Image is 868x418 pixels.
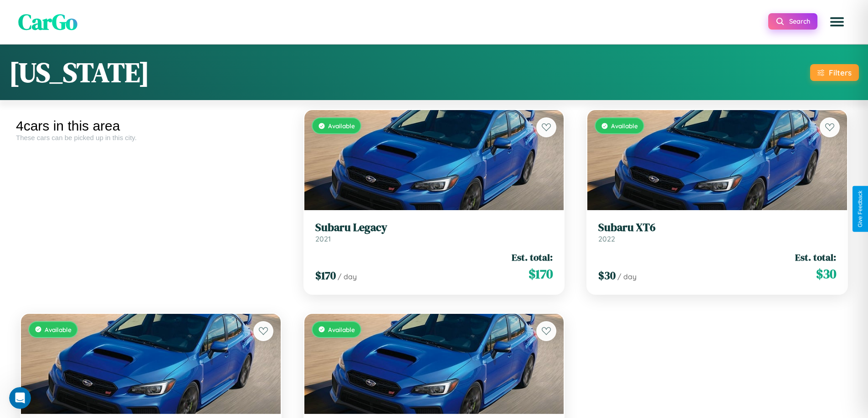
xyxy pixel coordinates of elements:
[598,221,836,243] a: Subaru XT62022
[18,7,77,37] span: CarGo
[795,251,836,264] span: Est. total:
[816,265,836,283] span: $ 30
[16,118,286,134] div: 4 cars in this area
[598,268,616,283] span: $ 30
[598,234,615,243] span: 2022
[611,122,638,130] span: Available
[529,265,553,283] span: $ 170
[16,134,286,141] div: These cars can be picked up in this city.
[829,68,852,77] div: Filters
[9,387,31,409] iframe: Intercom live chat
[315,268,336,283] span: $ 170
[810,64,859,81] button: Filters
[45,326,72,333] span: Available
[328,122,355,130] span: Available
[315,221,553,243] a: Subaru Legacy2021
[768,13,817,30] button: Search
[824,9,850,35] button: Open menu
[617,272,637,281] span: / day
[328,326,355,333] span: Available
[598,221,836,234] h3: Subaru XT6
[9,54,149,91] h1: [US_STATE]
[315,221,553,234] h3: Subaru Legacy
[338,272,357,281] span: / day
[512,251,553,264] span: Est. total:
[315,234,331,243] span: 2021
[789,17,810,25] span: Search
[857,191,863,227] div: Give Feedback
